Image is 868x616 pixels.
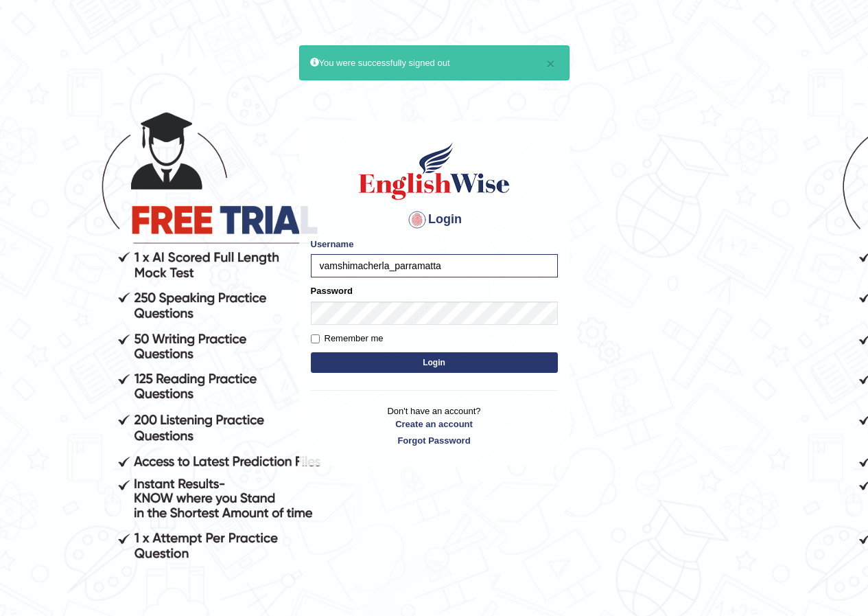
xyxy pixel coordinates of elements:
[356,140,513,202] img: Logo of English Wise sign in for intelligent practice with AI
[311,334,320,343] input: Remember me
[311,284,353,297] label: Password
[311,209,558,231] h4: Login
[311,418,558,431] a: Create an account
[311,352,558,373] button: Login
[299,45,570,80] div: You were successfully signed out
[311,332,384,345] label: Remember me
[311,404,558,447] p: Don't have an account?
[311,238,354,251] label: Username
[546,56,554,71] button: ×
[311,434,558,447] a: Forgot Password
